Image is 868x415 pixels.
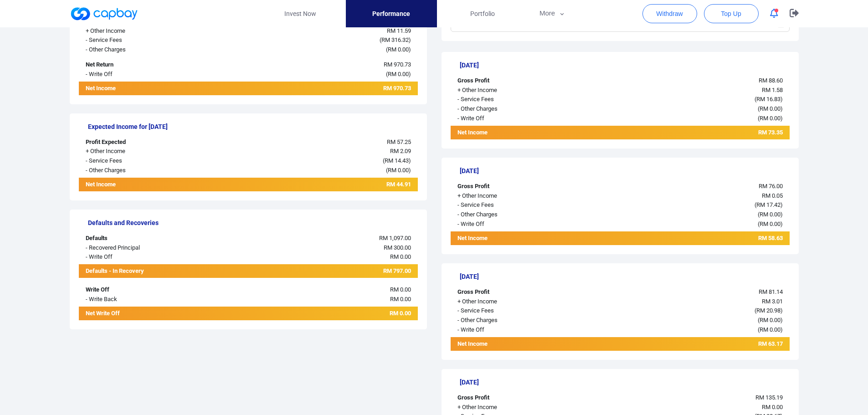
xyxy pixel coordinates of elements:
[759,288,783,295] span: RM 81.14
[755,394,783,401] span: RM 135.19
[390,286,411,293] span: RM 0.00
[451,210,592,220] div: - Other Charges
[384,61,411,68] span: RM 970.73
[762,192,783,199] span: RM 0.05
[79,166,220,175] div: - Other Charges
[79,147,220,156] div: + Other Income
[592,95,790,104] div: ( )
[372,9,410,19] span: Performance
[762,404,783,410] span: RM 0.00
[759,183,783,190] span: RM 76.00
[451,191,592,201] div: + Other Income
[383,267,411,274] span: RM 797.00
[592,104,790,114] div: ( )
[88,219,418,227] h5: Defaults and Recoveries
[79,26,220,36] div: + Other Income
[451,339,592,351] div: Net Income
[451,114,592,123] div: - Write Off
[79,180,220,191] div: Net Income
[390,296,411,302] span: RM 0.00
[79,45,220,55] div: - Other Charges
[385,157,409,164] span: RM 14.43
[451,182,592,191] div: Gross Profit
[88,123,418,131] h5: Expected Income for [DATE]
[79,234,220,243] div: Defaults
[460,378,790,386] h5: [DATE]
[760,105,781,112] span: RM 0.00
[451,316,592,325] div: - Other Charges
[451,403,592,412] div: + Other Income
[592,306,790,316] div: ( )
[451,76,592,86] div: Gross Profit
[451,234,592,245] div: Net Income
[760,326,781,333] span: RM 0.00
[451,393,592,403] div: Gross Profit
[760,220,781,227] span: RM 0.00
[762,87,783,93] span: RM 1.58
[79,307,220,320] div: Net Write Off
[460,167,790,175] h5: [DATE]
[721,9,741,18] span: Top Up
[379,235,411,241] span: RM 1,097.00
[388,71,409,77] span: RM 0.00
[79,36,220,45] div: - Service Fees
[760,211,781,218] span: RM 0.00
[79,285,220,295] div: Write Off
[451,220,592,229] div: - Write Off
[220,166,418,175] div: ( )
[381,36,409,43] span: RM 316.32
[79,264,220,278] div: Defaults - In Recovery
[760,317,781,323] span: RM 0.00
[451,325,592,335] div: - Write Off
[390,253,411,260] span: RM 0.00
[592,210,790,220] div: ( )
[79,156,220,166] div: - Service Fees
[758,129,783,136] span: RM 73.35
[451,306,592,316] div: - Service Fees
[220,45,418,55] div: ( )
[762,298,783,305] span: RM 3.01
[451,297,592,307] div: + Other Income
[383,85,411,92] span: RM 970.73
[451,86,592,95] div: + Other Income
[470,9,495,19] span: Portfolio
[387,138,411,145] span: RM 57.25
[758,235,783,241] span: RM 58.63
[451,128,592,139] div: Net Income
[451,200,592,210] div: - Service Fees
[79,60,220,70] div: Net Return
[451,95,592,104] div: - Service Fees
[760,115,781,122] span: RM 0.00
[79,138,220,147] div: Profit Expected
[592,114,790,123] div: ( )
[592,316,790,325] div: ( )
[756,96,781,102] span: RM 16.83
[220,36,418,45] div: ( )
[386,181,411,188] span: RM 44.91
[79,70,220,79] div: - Write Off
[460,272,790,281] h5: [DATE]
[79,243,220,253] div: - Recovered Principal
[79,295,220,304] div: - Write Back
[592,200,790,210] div: ( )
[79,84,220,95] div: Net Income
[612,21,620,28] span: to
[592,220,790,229] div: ( )
[388,46,409,53] span: RM 0.00
[220,156,418,166] div: ( )
[388,167,409,174] span: RM 0.00
[79,252,220,262] div: - Write Off
[387,27,411,34] span: RM 11.59
[759,77,783,84] span: RM 88.60
[390,310,411,317] span: RM 0.00
[460,61,790,69] h5: [DATE]
[384,244,411,251] span: RM 300.00
[756,307,781,314] span: RM 20.98
[592,325,790,335] div: ( )
[451,104,592,114] div: - Other Charges
[642,4,697,23] button: Withdraw
[704,4,759,23] button: Top Up
[220,70,418,79] div: ( )
[756,201,781,208] span: RM 17.42
[451,287,592,297] div: Gross Profit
